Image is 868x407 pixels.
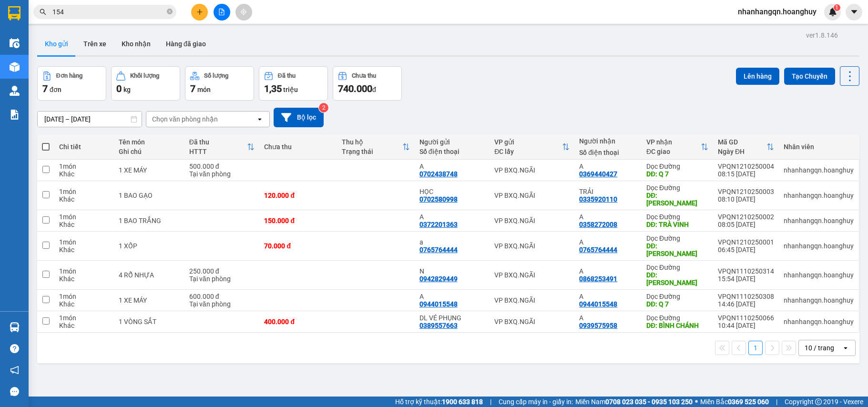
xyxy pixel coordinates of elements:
[646,234,708,242] div: Dọc Đường
[846,4,862,20] button: caret-down
[419,314,485,322] div: DL VÉ PHỤNG
[490,397,491,407] span: |
[579,314,637,322] div: A
[119,192,179,199] div: 1 BAO GẠO
[38,112,142,127] input: Select a date range.
[579,163,637,170] div: A
[646,322,708,329] div: DĐ: BÌNH CHÁNH
[395,397,483,407] span: Hỗ trợ kỹ thuật:
[204,72,228,79] div: Số lượng
[842,344,849,352] svg: open
[718,293,774,300] div: VPQN1110250308
[10,344,19,353] span: question-circle
[185,66,254,101] button: Số lượng7món
[259,66,328,101] button: Đã thu1,35 triệu
[8,6,20,20] img: logo-vxr
[274,108,324,127] button: Bộ lọc
[579,149,637,156] div: Số điện thoại
[834,4,840,11] sup: 1
[850,8,858,16] span: caret-down
[264,83,282,94] span: 1,35
[189,275,255,283] div: Tại văn phòng
[784,68,835,85] button: Tạo Chuyến
[805,343,834,353] div: 10 / trang
[494,296,570,304] div: VP BXQ.NGÃI
[59,238,109,246] div: 1 món
[10,62,20,72] img: warehouse-icon
[419,322,458,329] div: 0389557663
[264,318,332,326] div: 400.000 đ
[646,221,708,228] div: DĐ: TRÀ VINH
[579,293,637,300] div: A
[56,72,82,79] div: Đơn hàng
[419,275,458,283] div: 0942829449
[718,238,774,246] div: VPQN1210250001
[119,242,179,250] div: 1 XỐP
[784,192,854,199] div: nhanhangqn.hoanghuy
[646,138,701,146] div: VP nhận
[579,188,637,195] div: TRẢI
[784,143,854,151] div: Nhân viên
[59,221,109,228] div: Khác
[579,221,617,228] div: 0358272008
[419,188,485,195] div: HỌC
[579,267,637,275] div: A
[736,68,779,85] button: Lên hàng
[494,271,570,279] div: VP BXQ.NGÃI
[264,217,332,224] div: 150.000 đ
[419,163,485,170] div: A
[718,138,766,146] div: Mã GD
[235,4,252,20] button: aim
[419,170,458,178] div: 0702438748
[191,4,208,20] button: plus
[784,271,854,279] div: nhanhangqn.hoanghuy
[342,138,402,146] div: Thu hộ
[718,148,766,155] div: Ngày ĐH
[119,217,179,224] div: 1 BAO TRẮNG
[718,246,774,254] div: 06:45 [DATE]
[52,7,165,17] input: Tìm tên, số ĐT hoặc mã đơn
[646,184,708,192] div: Dọc Đường
[278,72,296,79] div: Đã thu
[59,213,109,221] div: 1 món
[333,66,402,101] button: Chưa thu740.000đ
[256,115,264,123] svg: open
[119,296,179,304] div: 1 XE MÁY
[37,32,76,55] button: Kho gửi
[419,267,485,275] div: N
[10,322,20,332] img: warehouse-icon
[718,275,774,283] div: 15:54 [DATE]
[37,66,106,101] button: Đơn hàng7đơn
[718,322,774,329] div: 10:44 [DATE]
[419,213,485,221] div: A
[494,217,570,224] div: VP BXQ.NGÃI
[50,86,61,93] span: đơn
[338,83,372,94] span: 740.000
[579,238,637,246] div: A
[116,83,122,94] span: 0
[579,137,637,145] div: Người nhận
[646,213,708,221] div: Dọc Đường
[264,242,332,250] div: 70.000 đ
[59,300,109,308] div: Khác
[718,170,774,178] div: 08:15 [DATE]
[419,293,485,300] div: A
[784,242,854,250] div: nhanhangqn.hoanghuy
[605,398,693,406] strong: 0708 023 035 - 0935 103 250
[579,213,637,221] div: A
[499,397,573,407] span: Cung cấp máy in - giấy in:
[579,246,617,254] div: 0765764444
[494,148,562,155] div: ĐC lấy
[835,4,838,11] span: 1
[646,242,708,257] div: DĐ: ĐỨC HÒA
[10,387,19,396] span: message
[419,221,458,228] div: 0372201363
[646,163,708,170] div: Dọc Đường
[189,293,255,300] div: 600.000 đ
[264,143,332,151] div: Chưa thu
[167,8,173,17] span: close-circle
[713,134,779,160] th: Toggle SortBy
[59,275,109,283] div: Khác
[197,86,211,93] span: món
[342,148,402,155] div: Trạng thái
